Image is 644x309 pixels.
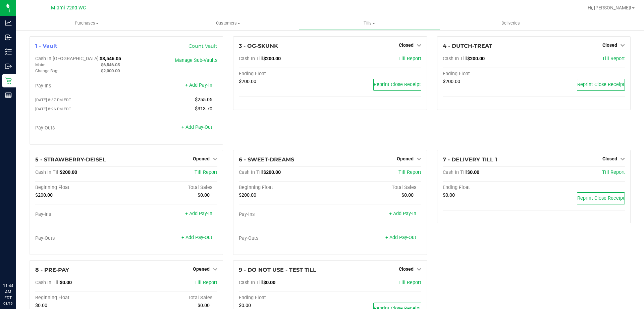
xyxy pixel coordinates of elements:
span: Closed [399,266,414,272]
a: Purchases [16,16,157,30]
div: Beginning Float [239,185,330,191]
span: $0.00 [467,169,479,175]
span: Opened [193,266,210,272]
span: Cash In Till [443,56,467,62]
iframe: Resource center [7,255,27,275]
span: Customers [158,20,298,26]
a: Manage Sub-Vaults [175,57,217,63]
span: 4 - DUTCH-TREAT [443,43,492,49]
a: Till Report [398,280,421,285]
span: Closed [399,42,414,48]
span: Miami 72nd WC [51,5,86,11]
a: Count Vault [189,43,217,49]
a: Till Report [398,56,421,62]
button: Reprint Close Receipt [577,192,625,204]
div: Pay-Outs [239,235,330,241]
span: 7 - DELIVERY TILL 1 [443,156,497,163]
span: $0.00 [35,303,47,308]
div: Beginning Float [35,185,126,191]
div: Pay-Outs [35,235,126,241]
span: Opened [397,156,414,161]
span: $200.00 [263,169,281,175]
span: Cash In Till [35,280,60,285]
span: $200.00 [263,56,281,62]
div: Ending Float [239,295,330,301]
div: Total Sales [330,185,421,191]
span: 8 - PRE-PAY [35,267,69,273]
inline-svg: Inventory [5,48,12,55]
span: $0.00 [198,303,210,308]
span: 3 - OG-SKUNK [239,43,278,49]
span: Reprint Close Receipt [374,82,421,87]
div: Pay-Ins [35,83,126,89]
p: 11:44 AM EDT [3,283,13,301]
span: 6 - SWEET-DREAMS [239,156,294,163]
span: $6,546.05 [101,62,120,67]
span: Change Bag: [35,69,58,73]
span: $200.00 [60,169,77,175]
span: Deliveries [492,20,529,26]
inline-svg: Analytics [5,20,12,26]
span: $8,546.05 [100,56,121,62]
p: 08/19 [3,301,13,306]
a: + Add Pay-Out [181,124,212,130]
a: + Add Pay-Out [181,235,212,240]
span: [DATE] 8:26 PM EDT [35,107,71,111]
span: $2,000.00 [101,68,120,73]
div: Ending Float [239,71,330,77]
a: + Add Pay-In [185,82,212,88]
a: + Add Pay-Out [385,235,416,240]
a: Till Report [195,169,217,175]
span: 9 - DO NOT USE - TEST TILL [239,267,316,273]
span: Cash In Till [239,169,263,175]
span: Cash In Till [239,280,263,285]
a: Till Report [602,169,625,175]
span: $200.00 [35,192,53,198]
span: [DATE] 8:37 PM EDT [35,98,71,102]
span: Reprint Close Receipt [577,195,625,201]
a: Deliveries [440,16,581,30]
a: Till Report [195,280,217,285]
inline-svg: Outbound [5,63,12,70]
span: $200.00 [443,79,460,84]
div: Pay-Outs [35,125,126,131]
span: Reprint Close Receipt [577,82,625,87]
inline-svg: Reports [5,92,12,99]
div: Pay-Ins [239,211,330,218]
div: Ending Float [443,71,534,77]
span: Till Report [602,56,625,62]
div: Pay-Ins [35,211,126,218]
span: $0.00 [60,280,72,285]
span: Tills [299,20,439,26]
a: + Add Pay-In [389,211,416,217]
span: $0.00 [239,303,251,308]
span: $200.00 [467,56,485,62]
a: Customers [157,16,299,30]
a: Tills [299,16,440,30]
button: Reprint Close Receipt [373,79,421,91]
a: Till Report [398,169,421,175]
a: + Add Pay-In [185,211,212,217]
span: Purchases [16,20,157,26]
span: 5 - STRAWBERRY-DEISEL [35,156,106,163]
span: $313.70 [195,106,212,112]
span: $200.00 [239,192,256,198]
span: Cash In Till [35,169,60,175]
span: Main: [35,63,45,67]
span: Closed [602,156,617,161]
div: Beginning Float [35,295,126,301]
span: $0.00 [443,192,455,198]
button: Reprint Close Receipt [577,79,625,91]
span: Cash In [GEOGRAPHIC_DATA]: [35,56,100,62]
inline-svg: Retail [5,77,12,84]
div: Total Sales [126,295,218,301]
inline-svg: Inbound [5,34,12,41]
span: Closed [602,42,617,48]
div: Total Sales [126,185,218,191]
